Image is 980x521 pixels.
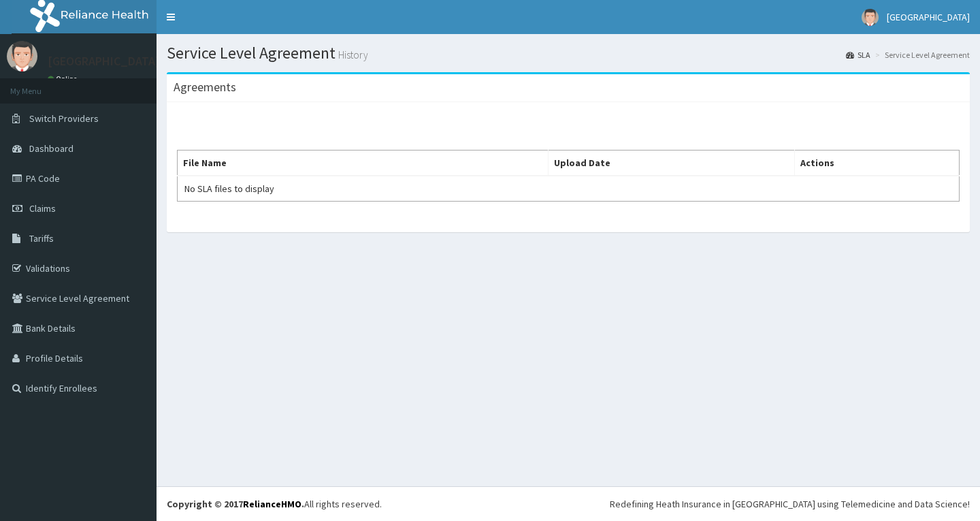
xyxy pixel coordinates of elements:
[336,50,368,60] small: History
[174,81,236,93] h3: Agreements
[887,11,970,23] span: [GEOGRAPHIC_DATA]
[846,49,870,61] a: SLA
[29,142,73,155] span: Dashboard
[29,202,56,215] span: Claims
[48,74,80,84] a: Online
[610,497,970,511] div: Redefining Heath Insurance in [GEOGRAPHIC_DATA] using Telemedicine and Data Science!
[184,183,274,195] span: No SLA files to display
[862,9,879,26] img: User Image
[167,498,304,510] strong: Copyright © 2017 .
[48,55,160,67] p: [GEOGRAPHIC_DATA]
[7,41,37,72] img: User Image
[872,49,970,61] li: Service Level Agreement
[29,232,54,244] span: Tariffs
[243,498,301,510] a: RelianceHMO
[794,151,959,176] th: Actions
[29,112,99,125] span: Switch Providers
[167,44,970,62] h1: Service Level Agreement
[157,486,980,521] footer: All rights reserved.
[178,151,549,176] th: File Name
[548,151,794,176] th: Upload Date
